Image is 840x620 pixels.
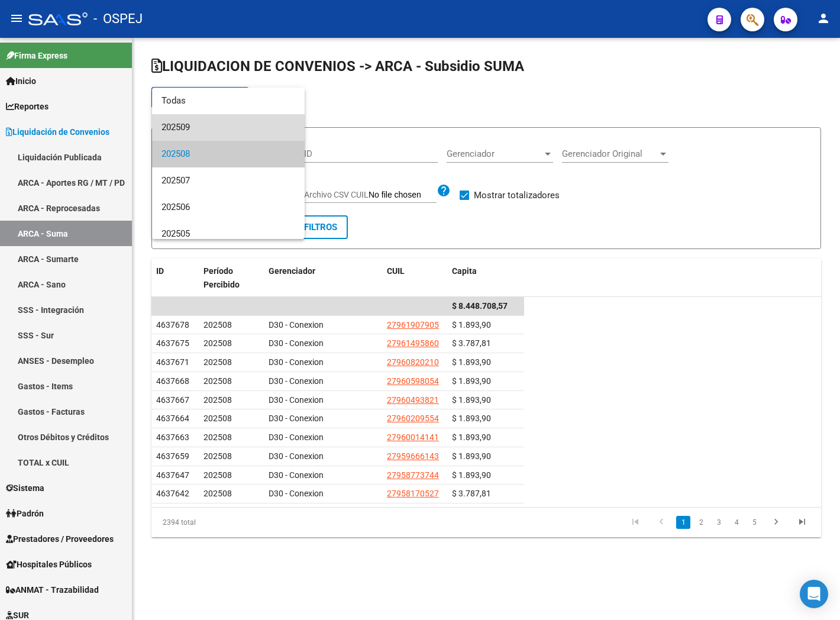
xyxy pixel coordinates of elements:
span: 202505 [161,221,295,247]
span: 202509 [161,114,295,141]
span: 202508 [161,141,295,167]
span: 202507 [161,167,295,194]
span: Todas [161,88,295,114]
span: 202506 [161,194,295,221]
div: Open Intercom Messenger [800,580,828,608]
